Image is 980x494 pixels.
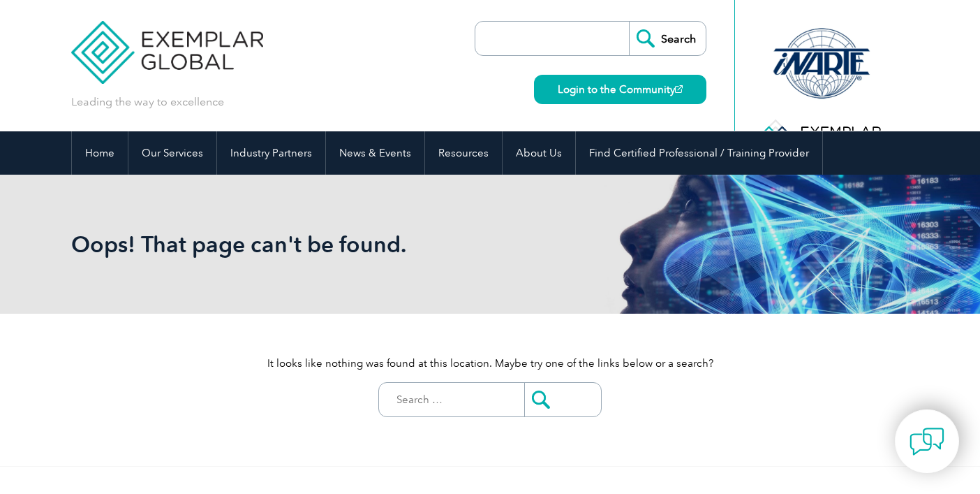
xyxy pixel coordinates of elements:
input: Submit [524,383,601,416]
a: Find Certified Professional / Training Provider [576,131,822,175]
a: News & Events [326,131,424,175]
a: Our Services [128,131,216,175]
img: open_square.png [675,85,683,93]
a: Login to the Community [534,75,706,104]
a: Industry Partners [217,131,325,175]
p: Leading the way to excellence [71,94,224,110]
input: Search [629,22,706,55]
p: It looks like nothing was found at this location. Maybe try one of the links below or a search? [71,356,909,371]
a: Home [72,131,128,175]
h1: Oops! That page can't be found. [71,231,607,258]
a: About Us [503,131,575,175]
a: Resources [425,131,502,175]
img: contact-chat.png [910,424,944,459]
